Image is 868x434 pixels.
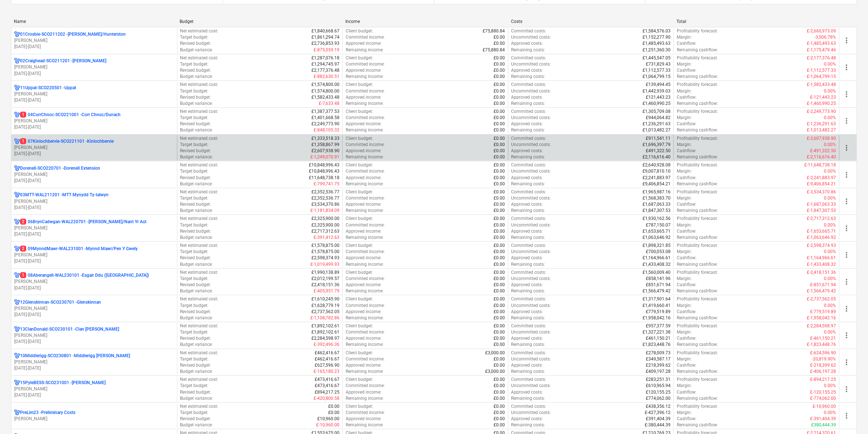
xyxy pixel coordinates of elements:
[180,121,211,127] p: Revised budget :
[314,127,339,133] p: £-848,105.32
[494,168,505,174] p: £0.00
[511,100,545,107] p: Remaining costs :
[807,135,836,142] p: £-2,607,938.90
[20,326,119,332] p: 13ClanDonald-SCO230101 - Clan [PERSON_NAME]
[643,34,671,40] p: £1,152,277.90
[643,162,671,168] p: £2,640,928.08
[14,91,174,97] p: [PERSON_NAME]
[14,392,174,398] p: [DATE] - [DATE]
[511,67,543,74] p: Approved costs :
[14,178,174,184] p: [DATE] - [DATE]
[807,175,836,181] p: £-2,241,883.97
[314,74,339,80] p: £-882,630.51
[180,181,213,187] p: Budget variance :
[494,135,505,142] p: £0.00
[14,339,174,345] p: [DATE] - [DATE]
[14,58,174,76] div: 02Craighead-SCO211201 -[PERSON_NAME][PERSON_NAME][DATE]-[DATE]
[511,108,546,115] p: Committed costs :
[14,97,174,103] p: [DATE] - [DATE]
[14,386,174,392] p: [PERSON_NAME]
[511,189,546,195] p: Committed costs :
[311,55,339,61] p: £1,287,076.18
[14,285,174,291] p: [DATE] - [DATE]
[494,55,505,61] p: £0.00
[677,115,692,121] p: Margin :
[824,88,836,94] p: 0.00%
[511,115,551,121] p: Uncommitted costs :
[14,205,174,211] p: [DATE] - [DATE]
[20,272,149,279] p: 08Aberangell-WAL230101 - Esgair Ddu ([GEOGRAPHIC_DATA])
[346,82,373,88] p: Client budget :
[807,47,836,53] p: £-1,175,479.46
[646,82,671,88] p: £139,494.45
[14,410,174,422] div: PreLim23 -Preliminary Costs[PERSON_NAME]
[511,148,543,154] p: Approved costs :
[677,74,718,80] p: Remaining cashflow :
[20,410,75,416] p: PreLim23 - Preliminary Costs
[494,94,505,100] p: £0.00
[14,299,174,318] div: 12Glenskinnan-SCO230701 -Glenskinnan[PERSON_NAME][DATE]-[DATE]
[843,385,851,394] span: more_vert
[20,138,26,144] span: 1
[311,34,339,40] p: £1,861,294.74
[180,34,209,40] p: Target budget :
[494,142,505,148] p: £0.00
[14,85,174,103] div: 11Uppat-SCO220501 -Uppat[PERSON_NAME][DATE]-[DATE]
[832,399,868,434] iframe: Chat Widget
[14,359,174,365] p: [PERSON_NAME]
[807,121,836,127] p: £-1,236,291.63
[643,189,671,195] p: £1,965,987.16
[180,175,211,181] p: Revised budget :
[14,326,20,332] div: Project has multi currencies enabled
[494,74,505,80] p: £0.00
[843,36,851,45] span: more_vert
[346,108,373,115] p: Client budget :
[677,142,692,148] p: Margin :
[311,28,339,34] p: £1,840,668.67
[346,135,373,142] p: Client budget :
[346,94,381,100] p: Approved income :
[180,94,211,100] p: Revised budget :
[643,100,671,107] p: £1,460,990.25
[494,175,505,181] p: £0.00
[14,416,174,422] p: [PERSON_NAME]
[677,108,718,115] p: Profitability forecast :
[20,219,26,225] span: 2
[346,47,384,53] p: Remaining income :
[643,181,671,187] p: £9,406,854.21
[807,189,836,195] p: £-3,534,370.86
[346,28,373,34] p: Client budget :
[843,90,851,99] span: more_vert
[309,175,339,181] p: £11,648,738.18
[807,74,836,80] p: £-1,064,799.15
[494,100,505,107] p: £0.00
[511,154,545,160] p: Remaining costs :
[511,175,543,181] p: Approved costs :
[843,170,851,179] span: more_vert
[346,181,384,187] p: Remaining income :
[14,219,20,225] div: Project has multi currencies enabled
[511,61,551,67] p: Uncommitted costs :
[494,108,505,115] p: £0.00
[824,61,836,67] p: 0.00%
[14,31,174,50] div: 01Crosbie-SCO211202 -[PERSON_NAME]/Hunterston[PERSON_NAME][DATE]-[DATE]
[494,181,505,187] p: £0.00
[14,380,20,386] div: Project has multi currencies enabled
[14,219,174,237] div: 206BrynCadwgan-WAL220701 -[PERSON_NAME]/Nant Yr Ast[PERSON_NAME][DATE]-[DATE]
[14,365,174,371] p: [DATE] - [DATE]
[494,154,505,160] p: £0.00
[843,63,851,72] span: more_vert
[14,118,174,124] p: [PERSON_NAME]
[311,88,339,94] p: £1,574,800.00
[346,148,381,154] p: Approved income :
[807,28,836,34] p: £-2,660,973.09
[843,250,851,259] span: more_vert
[511,88,551,94] p: Uncommitted costs :
[511,94,543,100] p: Approved costs :
[677,88,692,94] p: Margin :
[14,192,20,198] div: Project has multi currencies enabled
[180,55,219,61] p: Net estimated cost :
[643,168,671,174] p: £9,007,810.10
[643,40,671,47] p: £1,485,493.63
[14,305,174,312] p: [PERSON_NAME]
